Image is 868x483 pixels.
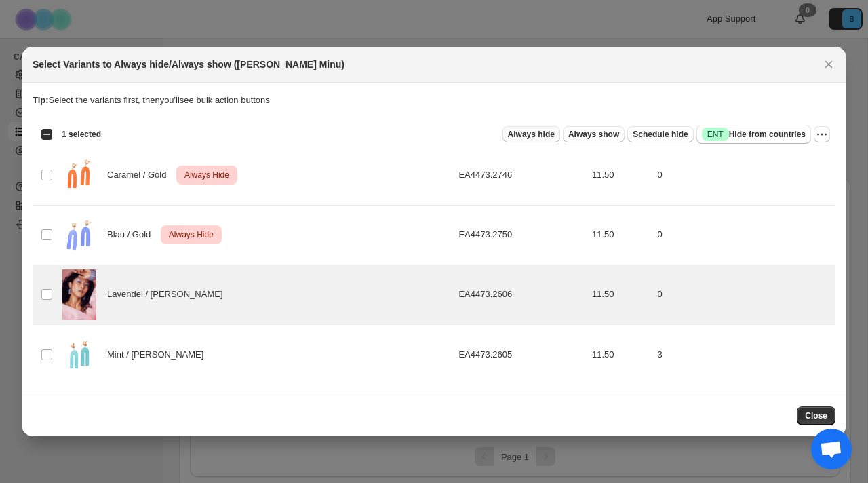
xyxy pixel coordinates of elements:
[107,348,211,362] span: Mint / [PERSON_NAME]
[62,129,101,140] span: 1 selected
[33,95,49,105] strong: Tip:
[62,329,96,380] img: EA4473.2605.jpg
[454,265,588,324] td: EA4473.2606
[166,227,216,243] span: Always Hide
[588,265,653,324] td: 11.50
[588,205,653,265] td: 11.50
[819,55,838,74] button: Close
[653,265,835,324] td: 0
[107,288,230,301] span: Lavendel / [PERSON_NAME]
[588,325,653,385] td: 11.50
[454,325,588,385] td: EA4473.2605
[182,167,232,183] span: Always Hide
[653,325,835,385] td: 3
[588,145,653,205] td: 11.50
[811,429,852,469] div: Chat abierto
[62,210,96,260] img: EA4473.2750.jpg
[627,126,693,142] button: Schedule hide
[33,94,835,107] p: Select the variants first, then you'll see bulk action buttons
[508,129,555,140] span: Always hide
[805,410,827,421] span: Close
[62,150,96,201] img: EA4473.2746.jpg
[107,228,158,241] span: Blau / Gold
[653,205,835,265] td: 0
[563,126,625,142] button: Always show
[702,128,806,141] span: Hide from countries
[707,129,724,140] span: ENT
[454,205,588,265] td: EA4473.2750
[814,126,830,142] button: More actions
[107,168,174,182] span: Caramel / Gold
[568,129,619,140] span: Always show
[696,125,811,144] button: SuccessENTHide from countries
[33,58,344,71] h2: Select Variants to Always hide/Always show ([PERSON_NAME] Minu)
[653,145,835,205] td: 0
[797,406,835,425] button: Close
[454,145,588,205] td: EA4473.2746
[62,269,96,320] img: 20230802EditorialSchmuckSS23-1194-BearbeitetKopie_cut.jpg
[502,126,560,142] button: Always hide
[633,129,688,140] span: Schedule hide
